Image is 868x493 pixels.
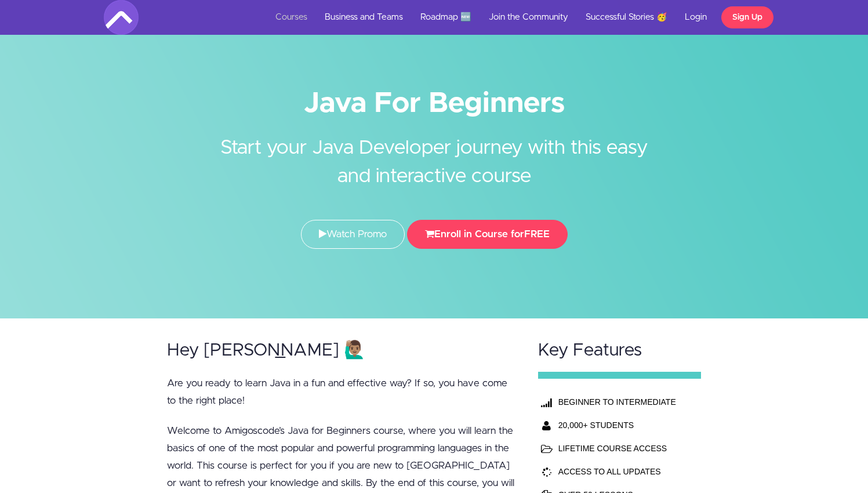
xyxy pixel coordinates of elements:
[167,341,516,360] h2: Hey [PERSON_NAME] 🙋🏽‍♂️
[555,414,681,437] th: 20,000+ STUDENTS
[555,437,681,460] td: LIFETIME COURSE ACCESS
[407,220,568,249] button: Enroll in Course forFREE
[167,375,516,409] p: Are you ready to learn Java in a fun and effective way? If so, you have come to the right place!
[104,90,765,117] h1: Java For Beginners
[301,220,405,249] a: Watch Promo
[524,229,550,239] span: FREE
[555,390,681,414] th: BEGINNER TO INTERMEDIATE
[721,6,773,28] a: Sign Up
[217,117,652,191] h2: Start your Java Developer journey with this easy and interactive course
[538,341,702,360] h2: Key Features
[555,460,681,483] td: ACCESS TO ALL UPDATES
